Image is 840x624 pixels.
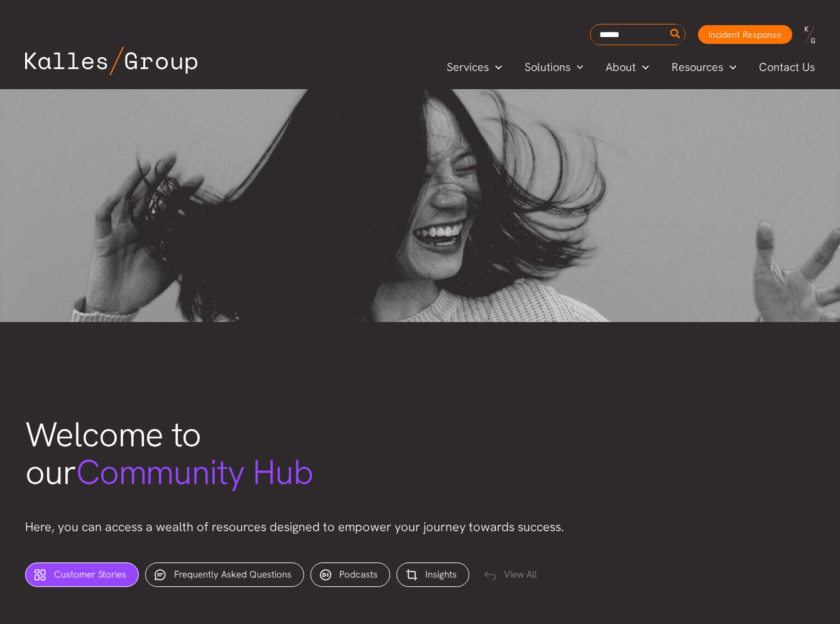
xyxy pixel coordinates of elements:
[594,58,660,77] a: AboutMenu Toggle
[76,449,314,495] span: Community Hub
[25,46,197,75] img: Kalles Group
[570,58,584,77] span: Menu Toggle
[636,58,649,77] span: Menu Toggle
[759,58,815,77] span: Contact Us
[54,568,126,581] span: Customer Stories
[174,568,292,581] span: Frequently Asked Questions
[339,568,378,581] span: Podcasts
[748,58,827,77] a: Contact Us
[25,517,815,537] p: Here, you can access a wealth of resources designed to empower your journey towards success.
[435,58,513,77] a: ServicesMenu Toggle
[513,58,595,77] a: SolutionsMenu Toggle
[672,58,723,77] span: Resources
[525,58,570,77] span: Solutions
[476,563,549,588] div: View All
[435,56,827,77] nav: Primary Site Navigation
[668,24,684,45] button: Search
[489,58,502,77] span: Menu Toggle
[425,568,457,581] span: Insights
[606,58,636,77] span: About
[660,58,748,77] a: ResourcesMenu Toggle
[447,58,489,77] span: Services
[723,58,736,77] span: Menu Toggle
[698,25,792,44] a: Incident Response
[25,412,313,495] span: Welcome to our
